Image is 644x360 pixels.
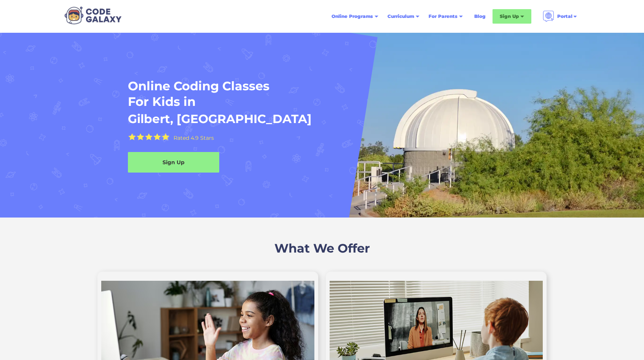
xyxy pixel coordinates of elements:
div: Online Programs [332,13,373,20]
div: Curriculum [383,10,424,23]
div: Portal [538,8,582,25]
h1: Online Coding Classes For Kids in [128,78,457,110]
img: Yellow Star - the Code Galaxy [145,133,153,141]
div: Rated 4.9 Stars [174,135,214,141]
div: Curriculum [387,13,414,20]
img: Yellow Star - the Code Galaxy [153,133,161,141]
div: Sign Up [128,158,219,166]
div: For Parents [429,13,457,20]
div: Sign Up [493,9,531,24]
img: Yellow Star - the Code Galaxy [128,133,136,141]
h1: Gilbert, [GEOGRAPHIC_DATA] [128,111,312,127]
a: Sign Up [128,152,219,173]
div: Online Programs [327,10,383,23]
div: Portal [557,13,572,20]
a: Blog [470,10,490,23]
div: For Parents [424,10,467,23]
img: Yellow Star - the Code Galaxy [162,133,169,141]
div: Sign Up [500,13,519,20]
img: Yellow Star - the Code Galaxy [137,133,144,141]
